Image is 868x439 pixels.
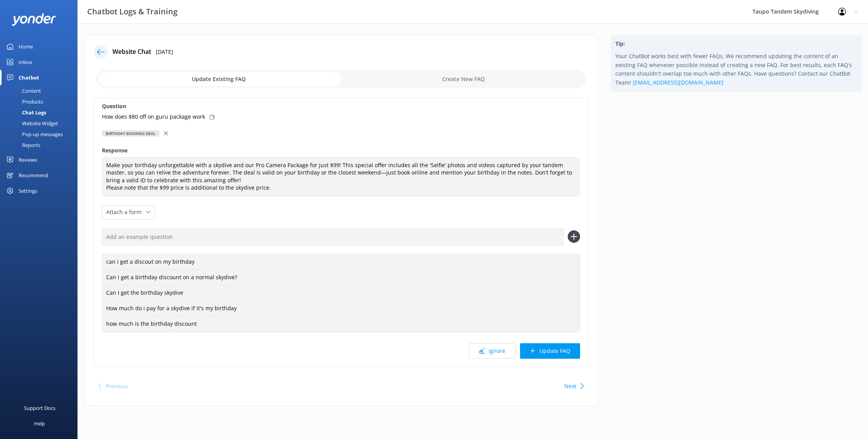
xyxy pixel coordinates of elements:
label: Response [102,146,580,155]
div: Products [5,96,43,107]
span: Attach a form [106,208,146,216]
div: Website Widget [5,118,58,129]
div: how much is the birthday discount [102,316,580,332]
div: Settings [19,183,37,199]
div: can i get a discout on my birthday [102,254,580,270]
p: How does $80 off on guru package work [102,112,205,121]
p: [DATE] [156,48,173,56]
h4: Tip: [615,40,857,48]
div: How much do i pay for a skydive if it's my birthday [102,301,580,317]
div: Reports [5,140,40,150]
div: Can I get the birthday skydive [102,285,580,301]
a: Website Widget [5,118,77,129]
div: Support Docs [24,400,55,416]
a: Pop-up messages [5,129,77,140]
h4: Website Chat [112,47,151,57]
input: Add an example question [102,228,564,245]
button: Next [564,379,576,394]
div: Home [19,39,33,54]
p: Your ChatBot works best with fewer FAQs. We recommend updating the content of an existing FAQ whe... [615,52,857,87]
a: [EMAIL_ADDRESS][DOMAIN_NAME] [633,79,723,86]
img: yonder-white-logo.png [12,13,56,26]
div: Can i get a birthday discount on a normal skydive? [102,270,580,286]
div: Inbox [19,54,32,70]
label: Question [102,102,580,111]
div: Pop-up messages [5,129,63,140]
a: Chat Logs [5,107,77,118]
div: Chatbot [19,70,39,85]
a: Content [5,85,77,96]
a: Reports [5,140,77,150]
textarea: Make your birthday unforgettable with a skydive and our Pro Camera Package for just $99! This spe... [102,157,580,197]
div: Recommend [19,168,48,183]
div: Content [5,85,41,96]
div: Birthday booking deal [102,130,159,137]
a: Products [5,96,77,107]
div: Chat Logs [5,107,46,118]
button: Ignore [469,343,515,359]
button: Update FAQ [520,343,580,359]
div: Help [34,416,45,431]
h3: Chatbot Logs & Training [87,5,177,18]
div: Reviews [19,152,37,168]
